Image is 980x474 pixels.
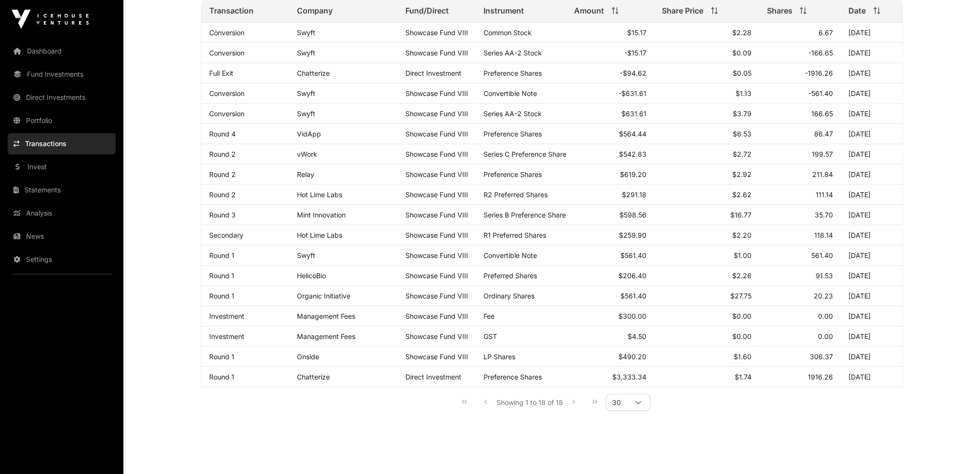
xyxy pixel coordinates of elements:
[209,69,233,77] a: Full Exit
[483,130,542,138] span: Preference Shares
[841,266,902,286] td: [DATE]
[841,347,902,367] td: [DATE]
[732,109,751,118] span: $3.79
[209,231,243,239] a: Secondary
[732,271,751,280] span: $2.26
[816,271,833,280] span: 91.53
[405,292,468,300] a: Showcase Fund VIII
[405,211,468,219] a: Showcase Fund VIII
[732,130,751,138] span: $6.53
[810,352,833,361] span: 306.37
[841,306,902,326] td: [DATE]
[732,170,751,178] span: $2.92
[209,89,244,97] a: Conversion
[405,28,468,37] a: Showcase Fund VIII
[483,373,542,381] span: Preference Shares
[841,144,902,164] td: [DATE]
[808,89,833,97] span: -561.40
[566,23,654,43] td: $15.17
[841,326,902,347] td: [DATE]
[8,249,116,270] a: Settings
[732,49,751,57] span: $0.09
[483,190,548,199] span: R2 Preferred Shares
[297,150,317,158] a: vWork
[297,332,390,340] p: Management Fees
[297,170,314,178] a: Relay
[848,5,866,16] span: Date
[405,150,468,158] a: Showcase Fund VIII
[497,398,563,406] span: Showing 1 to 18 of 18
[932,428,980,474] iframe: Chat Widget
[297,190,342,199] a: Hot Lime Labs
[814,292,833,300] span: 20.23
[841,83,902,104] td: [DATE]
[297,49,315,57] a: Swyft
[483,292,535,300] span: Ordinary Shares
[566,124,654,144] td: $564.44
[732,332,751,340] span: $0.00
[209,312,244,320] a: Investment
[209,251,234,259] a: Round 1
[841,23,902,43] td: [DATE]
[732,150,751,158] span: $2.72
[814,130,833,138] span: 86.47
[8,156,116,177] a: Invest
[297,109,315,118] a: Swyft
[8,226,116,247] a: News
[209,352,234,361] a: Round 1
[808,49,833,57] span: -166.65
[566,367,654,387] td: $3,333.34
[297,352,319,361] a: Onside
[209,5,254,16] span: Transaction
[566,266,654,286] td: $206.40
[808,373,833,381] span: 1916.26
[841,286,902,306] td: [DATE]
[811,251,833,259] span: 561.40
[732,231,751,239] span: $2.20
[606,394,627,410] span: Rows per page
[297,373,330,381] a: Chatterize
[209,130,236,138] a: Round 4
[405,69,461,77] span: Direct Investment
[405,49,468,57] a: Showcase Fund VIII
[841,164,902,185] td: [DATE]
[730,211,751,219] span: $16.77
[405,109,468,118] a: Showcase Fund VIII
[209,150,236,158] a: Round 2
[841,43,902,63] td: [DATE]
[405,352,468,361] a: Showcase Fund VIII
[297,130,321,138] a: VidApp
[733,251,751,259] span: $1.00
[841,63,902,83] td: [DATE]
[841,104,902,124] td: [DATE]
[405,231,468,239] a: Showcase Fund VIII
[483,89,537,97] span: Convertible Note
[483,28,532,37] span: Common Stock
[811,109,833,118] span: 166.65
[8,133,116,154] a: Transactions
[209,292,234,300] a: Round 1
[732,28,751,37] span: $2.28
[483,251,537,259] span: Convertible Note
[566,83,654,104] td: -$631.61
[297,69,330,77] a: Chatterize
[566,286,654,306] td: $561.40
[8,87,116,108] a: Direct Investments
[814,231,833,239] span: 118.14
[805,69,833,77] span: -1916.26
[405,373,461,381] span: Direct Investment
[8,41,116,62] a: Dashboard
[297,312,390,320] p: Management Fees
[841,245,902,266] td: [DATE]
[566,63,654,83] td: -$94.62
[732,190,751,199] span: $2.62
[566,144,654,164] td: $542.83
[566,245,654,266] td: $561.40
[819,28,833,37] span: 6.67
[812,170,833,178] span: 211.84
[483,231,546,239] span: R1 Preferred Shares
[297,28,315,37] a: Swyft
[818,332,833,340] span: 0.00
[483,352,515,361] span: LP Shares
